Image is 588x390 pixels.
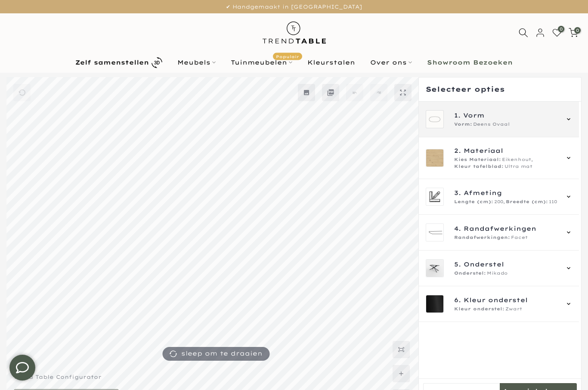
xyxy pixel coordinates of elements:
[427,59,513,65] b: Showroom Bezoeken
[420,57,520,68] a: Showroom Bezoeken
[257,13,332,52] img: trend-table
[170,57,223,68] a: Meubels
[273,53,302,60] span: Populair
[1,346,44,389] iframe: toggle-frame
[574,27,581,34] span: 0
[300,57,363,68] a: Kleurstalen
[75,59,149,65] b: Zelf samenstellen
[11,2,577,12] p: ✔ Handgemaakt in [GEOGRAPHIC_DATA]
[223,57,300,68] a: TuinmeubelenPopulair
[569,28,578,37] a: 0
[68,55,170,70] a: Zelf samenstellen
[558,26,564,32] span: 0
[552,28,562,37] a: 0
[363,57,420,68] a: Over ons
